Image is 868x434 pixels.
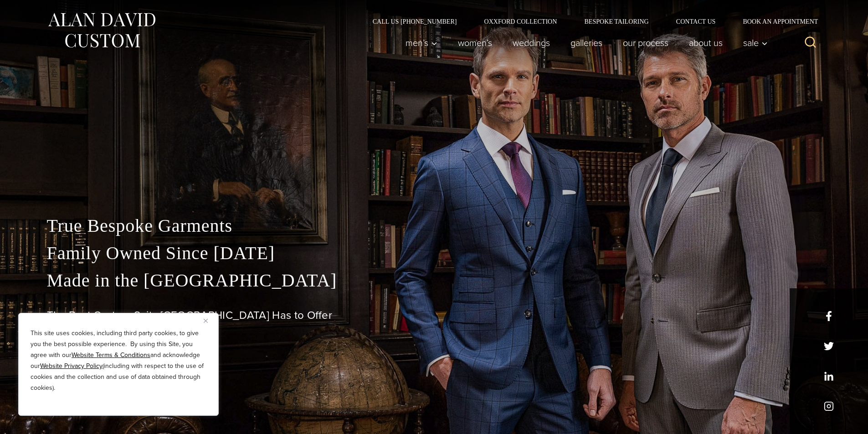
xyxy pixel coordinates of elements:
[406,38,437,47] span: Men’s
[663,18,729,25] a: Contact Us
[204,315,215,326] button: Close
[31,328,206,393] p: This site uses cookies, including third party cookies, to give you the best possible experience. ...
[40,361,103,371] a: Website Privacy Policy
[395,34,772,52] nav: Primary Navigation
[359,18,822,25] nav: Secondary Navigation
[560,34,612,52] a: Galleries
[743,38,768,47] span: Sale
[47,10,156,51] img: Alan David Custom
[678,34,733,52] a: About Us
[72,350,150,360] a: Website Terms & Conditions
[47,309,822,322] h1: The Best Custom Suits [GEOGRAPHIC_DATA] Has to Offer
[800,32,822,54] button: View Search Form
[570,18,662,25] a: Bespoke Tailoring
[359,18,471,25] a: Call Us [PHONE_NUMBER]
[502,34,560,52] a: weddings
[47,212,822,294] p: True Bespoke Garments Family Owned Since [DATE] Made in the [GEOGRAPHIC_DATA]
[470,18,570,25] a: Oxxford Collection
[447,34,502,52] a: Women’s
[729,18,821,25] a: Book an Appointment
[612,34,678,52] a: Our Process
[204,319,208,323] img: Close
